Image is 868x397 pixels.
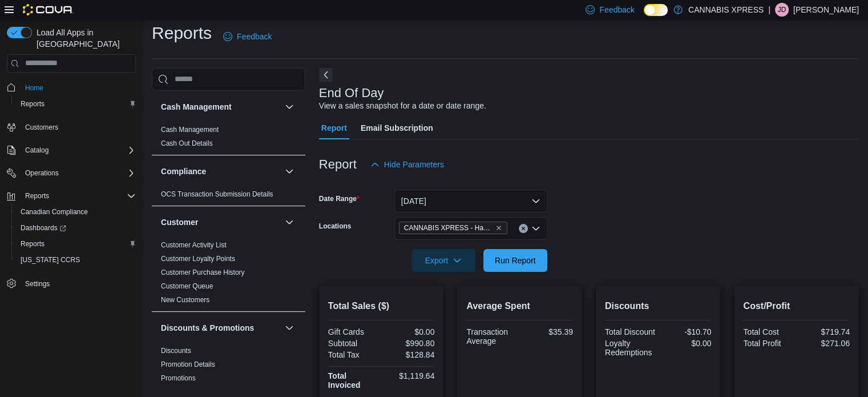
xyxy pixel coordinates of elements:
input: Dark Mode [644,4,668,16]
p: | [768,3,770,17]
span: Promotion Details [161,360,215,369]
span: Feedback [237,31,272,42]
button: Cash Management [161,101,280,113]
span: Load All Apps in [GEOGRAPHIC_DATA] [32,27,136,50]
div: $719.74 [799,327,850,336]
span: Reports [16,97,136,111]
span: Customers [21,120,136,134]
div: Cash Management [152,123,305,155]
div: Customer [152,238,305,311]
span: Customer Purchase History [161,268,245,277]
span: Reports [25,191,49,200]
h2: Total Sales ($) [328,299,435,313]
span: Dashboards [21,223,66,232]
div: -$10.70 [660,327,711,336]
span: Settings [21,276,136,290]
span: Reports [21,239,45,248]
a: Discounts [161,347,191,355]
button: Open list of options [531,224,540,233]
a: Canadian Compliance [16,205,92,219]
div: Total Cost [743,327,794,336]
button: Customers [2,119,140,135]
span: JD [778,3,786,17]
div: Jordan Desilva [775,3,789,17]
span: OCS Transaction Submission Details [161,190,273,199]
div: Transaction Average [466,327,517,346]
div: Gift Cards [328,327,379,336]
div: $128.84 [383,350,434,359]
button: Clear input [519,224,528,233]
button: Compliance [161,166,280,177]
span: Reports [21,189,136,203]
div: Loyalty Redemptions [605,339,656,357]
label: Locations [319,222,352,231]
span: Catalog [25,146,49,155]
div: Total Profit [743,339,794,348]
button: Reports [2,188,140,204]
div: Discounts & Promotions [152,344,305,390]
div: $1,119.64 [383,371,434,380]
button: Catalog [21,143,53,157]
span: Report [321,117,347,139]
div: View a sales snapshot for a date or date range. [319,100,486,112]
span: Canadian Compliance [16,205,136,219]
h3: Cash Management [161,101,232,113]
div: $271.06 [799,339,850,348]
span: Home [25,83,43,93]
button: Compliance [282,165,296,178]
span: Customers [25,123,58,132]
button: Export [411,249,475,272]
p: [PERSON_NAME] [793,3,859,17]
span: Discounts [161,346,191,355]
h1: Reports [152,22,212,45]
a: Customer Activity List [161,241,227,249]
a: [US_STATE] CCRS [16,253,84,267]
button: Canadian Compliance [11,204,140,220]
a: Home [21,81,48,95]
strong: Total Invoiced [328,371,361,390]
span: Customer Queue [161,282,213,291]
span: Home [21,81,136,95]
button: Discounts & Promotions [161,322,280,334]
button: Hide Parameters [366,153,449,176]
span: [US_STATE] CCRS [21,255,80,264]
h3: Compliance [161,166,206,177]
button: [DATE] [394,190,547,212]
div: $0.00 [383,327,434,336]
h3: Customer [161,216,198,228]
span: Settings [25,279,50,288]
a: Customer Purchase History [161,268,245,276]
h3: Report [319,158,357,171]
button: Operations [2,165,140,181]
span: Export [418,249,469,272]
span: CANNABIS XPRESS - Hampton (Taunton Road) [399,222,507,234]
button: Cash Management [282,100,296,114]
button: Customer [161,216,280,228]
span: Operations [25,169,59,178]
a: Promotions [161,374,196,382]
span: Feedback [599,4,634,15]
span: Promotions [161,374,196,383]
label: Date Range [319,194,360,203]
span: Run Report [495,255,536,266]
button: Discounts & Promotions [282,321,296,335]
button: Settings [2,275,140,291]
h2: Average Spent [466,299,573,313]
span: Email Subscription [361,117,433,139]
span: Customer Activity List [161,240,227,250]
a: Customers [21,121,63,134]
button: [US_STATE] CCRS [11,252,140,268]
a: Cash Management [161,126,219,134]
a: Feedback [219,25,276,48]
img: Cova [23,4,74,15]
a: Settings [21,277,54,291]
a: Promotion Details [161,360,215,368]
div: Total Tax [328,350,379,359]
a: Customer Queue [161,282,213,290]
button: Catalog [2,142,140,158]
span: Dashboards [16,221,136,235]
button: Run Report [483,249,547,272]
div: Compliance [152,187,305,206]
button: Reports [11,236,140,252]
